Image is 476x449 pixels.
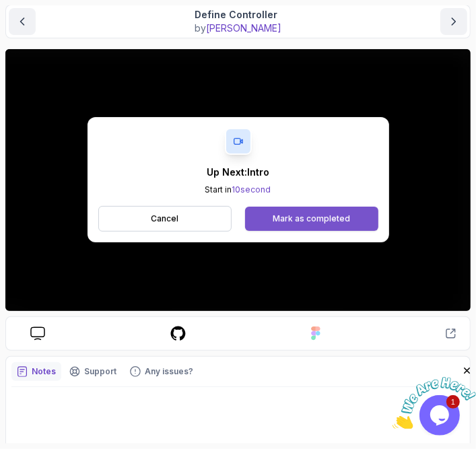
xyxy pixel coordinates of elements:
a: course repo [159,325,197,342]
iframe: 2 - Define Controller [5,49,471,311]
p: Notes [32,366,56,377]
div: Mark as completed [273,213,350,224]
p: Define Controller [195,8,281,22]
p: Support [84,366,116,377]
button: Feedback button [125,362,199,381]
a: course slides [20,326,56,341]
span: 10 second [232,184,271,195]
p: Any issues? [145,366,193,377]
button: notes button [11,362,61,381]
button: Support button [64,362,122,381]
button: Mark as completed [245,207,378,231]
button: next content [440,8,467,35]
p: by [195,22,281,35]
iframe: chat widget [393,365,476,429]
button: previous content [9,8,36,35]
p: Start in [205,184,271,195]
span: [PERSON_NAME] [206,22,281,34]
p: Up Next: Intro [205,166,271,179]
button: Cancel [98,206,232,232]
p: Cancel [151,213,178,224]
